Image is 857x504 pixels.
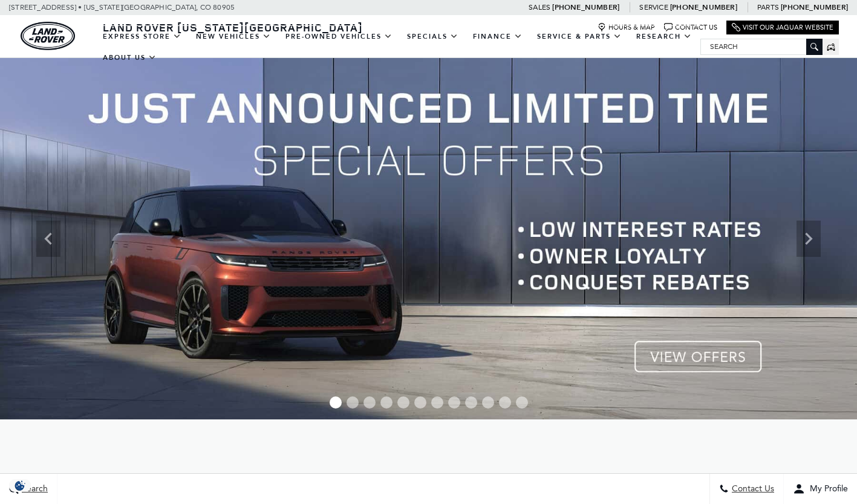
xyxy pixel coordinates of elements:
img: Opt-Out Icon [6,479,34,492]
a: EXPRESS STORE [96,26,189,47]
a: Finance [466,26,530,47]
nav: Main Navigation [96,26,700,68]
section: Click to Open Cookie Consent Modal [6,479,34,492]
span: Go to slide 1 [330,396,342,409]
span: Service [639,3,668,11]
a: land-rover [21,22,75,50]
a: Land Rover [US_STATE][GEOGRAPHIC_DATA] [96,20,370,34]
span: Go to slide 12 [516,396,528,409]
a: [PHONE_NUMBER] [670,2,737,12]
span: Contact Us [729,484,774,494]
img: Land Rover [21,22,75,50]
a: [PHONE_NUMBER] [552,2,619,12]
span: My Profile [805,484,848,494]
span: Go to slide 4 [380,396,393,409]
a: Visit Our Jaguar Website [732,23,833,32]
div: Previous [36,221,60,257]
a: Pre-Owned Vehicles [278,26,400,47]
span: Go to slide 9 [465,396,477,409]
span: Parts [757,3,779,11]
span: Land Rover [US_STATE][GEOGRAPHIC_DATA] [103,20,363,34]
span: Go to slide 5 [397,396,409,409]
a: Research [629,26,699,47]
a: Service & Parts [530,26,629,47]
input: Search [701,39,822,54]
span: Go to slide 7 [431,396,443,409]
a: New Vehicles [189,26,278,47]
span: Go to slide 8 [448,396,460,409]
a: [STREET_ADDRESS] • [US_STATE][GEOGRAPHIC_DATA], CO 80905 [9,3,235,11]
span: Sales [529,3,550,11]
span: Go to slide 10 [482,396,494,409]
a: Specials [400,26,466,47]
a: [PHONE_NUMBER] [781,2,848,12]
span: Go to slide 6 [414,396,426,409]
a: About Us [96,47,164,68]
span: Go to slide 2 [347,396,359,409]
a: Contact Us [664,23,717,32]
span: Go to slide 11 [499,396,511,409]
div: Next [797,221,821,257]
button: Open user profile menu [784,474,857,504]
a: Hours & Map [598,23,655,32]
span: Go to slide 3 [363,396,376,409]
